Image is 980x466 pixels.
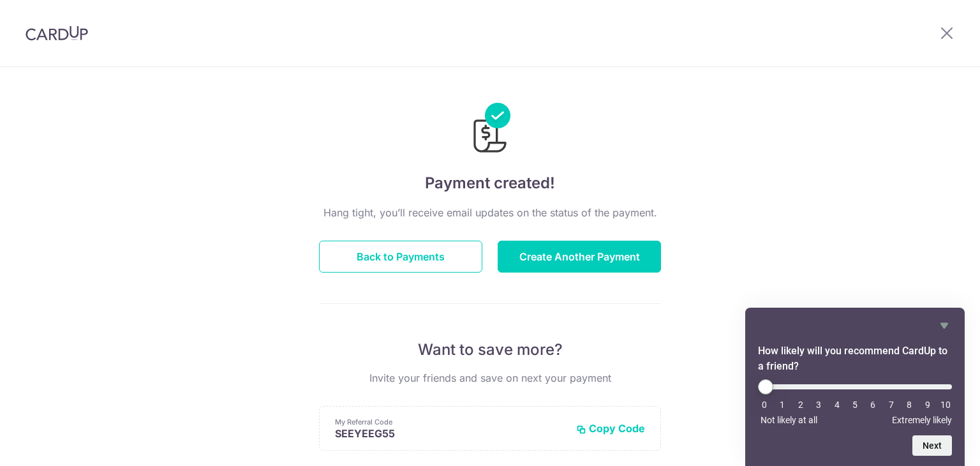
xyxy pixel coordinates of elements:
li: 4 [831,400,843,410]
span: Not likely at all [761,415,817,425]
p: Hang tight, you’ll receive email updates on the status of the payment. [319,205,661,220]
li: 1 [776,400,789,410]
p: Invite your friends and save on next your payment [319,370,661,386]
img: Payments [470,103,510,156]
p: Want to save more? [319,340,661,360]
li: 6 [866,400,879,410]
button: Next question [912,435,952,456]
li: 3 [812,400,825,410]
div: How likely will you recommend CardUp to a friend? Select an option from 0 to 10, with 0 being Not... [758,379,952,425]
span: Extremely likely [892,415,952,425]
li: 10 [939,400,952,410]
h4: Payment created! [319,172,661,195]
div: How likely will you recommend CardUp to a friend? Select an option from 0 to 10, with 0 being Not... [758,318,952,456]
li: 2 [794,400,807,410]
li: 7 [885,400,898,410]
button: Copy Code [576,422,645,435]
img: CardUp [26,26,88,41]
button: Hide survey [937,318,952,333]
li: 5 [849,400,861,410]
button: Back to Payments [319,241,482,273]
h2: How likely will you recommend CardUp to a friend? Select an option from 0 to 10, with 0 being Not... [758,343,952,374]
p: SEEYEEG55 [335,427,566,440]
p: My Referral Code [335,417,566,427]
li: 0 [758,400,771,410]
button: Create Another Payment [498,241,661,273]
li: 8 [903,400,916,410]
li: 9 [921,400,934,410]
